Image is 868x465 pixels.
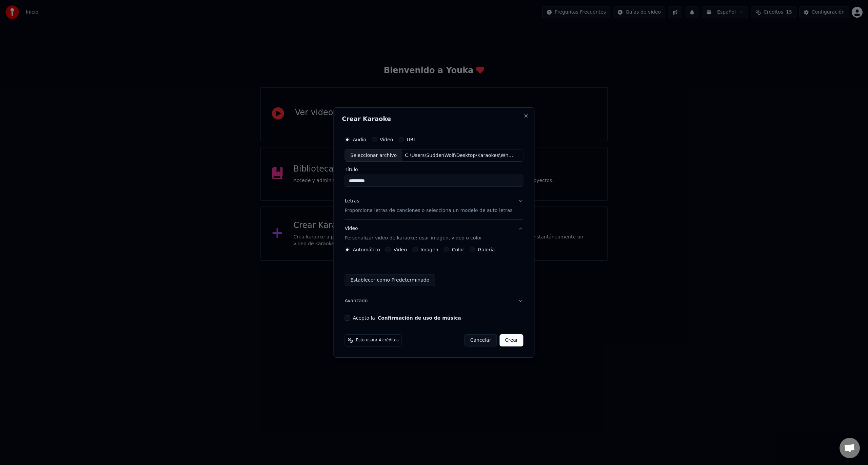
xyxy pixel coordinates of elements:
label: Galería [478,247,495,252]
label: Video [394,247,407,252]
h2: Crear Karaoke [342,116,526,122]
div: Video [344,226,482,242]
label: Audio [353,137,366,142]
button: Establecer como Predeterminado [344,274,435,286]
button: Crear [499,334,523,346]
button: LetrasProporciona letras de canciones o selecciona un modelo de auto letras [344,193,523,220]
label: Imagen [420,247,438,252]
div: VideoPersonalizar video de karaoke: usar imagen, video o color [344,247,523,292]
button: VideoPersonalizar video de karaoke: usar imagen, video o color [344,220,523,247]
button: Avanzado [344,292,523,310]
button: Acepto la [378,316,461,320]
label: Acepto la [353,316,461,320]
span: Esto usará 4 créditos [356,338,398,343]
label: URL [407,137,416,142]
div: Letras [344,198,359,205]
button: Cancelar [465,334,497,346]
div: C:\Users\SuddenWolf\Desktop\Karaokes\WhatsApp Audio [DATE] at 18.47.51_55285b0f.mp3 [402,152,517,159]
label: Color [452,247,465,252]
p: Proporciona letras de canciones o selecciona un modelo de auto letras [344,208,512,214]
label: Título [344,167,523,172]
div: Seleccionar archivo [345,149,402,162]
label: Video [380,137,393,142]
p: Personalizar video de karaoke: usar imagen, video o color [344,235,482,242]
label: Automático [353,247,380,252]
